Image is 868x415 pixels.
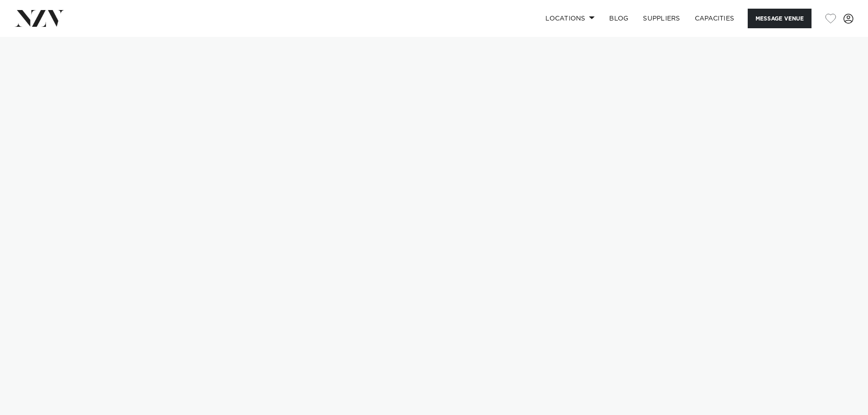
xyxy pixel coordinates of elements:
img: nzv-logo.png [15,10,64,26]
a: Capacities [688,9,742,28]
button: Message Venue [748,9,812,28]
a: Locations [538,9,602,28]
a: SUPPLIERS [636,9,687,28]
a: BLOG [602,9,636,28]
